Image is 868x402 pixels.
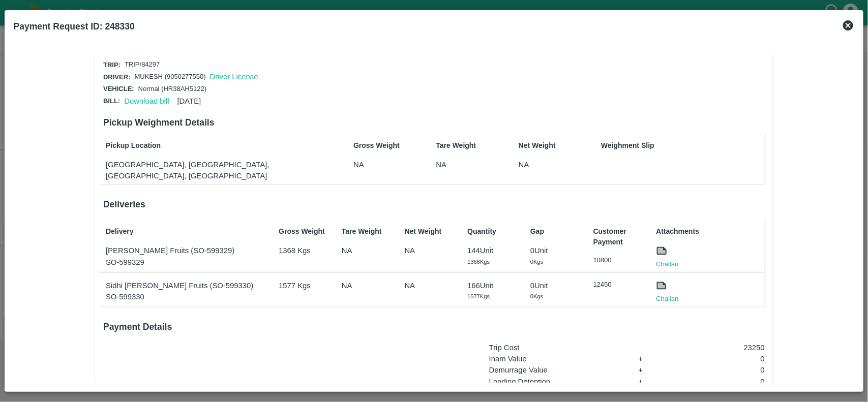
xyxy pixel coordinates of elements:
p: Tare Weight [436,140,487,151]
span: Trip: [103,61,121,69]
p: 0 Unit [530,245,581,256]
p: Weighment Slip [601,140,762,151]
p: Delivery [106,226,267,237]
a: Driver License [210,73,258,81]
p: TRIP/84297 [125,60,160,70]
h6: Pickup Weighment Details [103,115,765,130]
p: 0 [673,353,765,364]
p: 144 Unit [467,245,518,256]
p: SO-599330 [106,291,267,302]
p: Gross Weight [353,140,404,151]
p: [PERSON_NAME] Fruits (SO-599329) [106,245,267,256]
h6: Payment Details [103,320,765,334]
p: SO-599329 [106,257,267,268]
p: 0 [673,376,765,387]
p: Net Weight [519,140,570,151]
a: Challan [656,294,678,304]
span: 1368 Kgs [467,259,490,265]
p: Inam Value [489,353,627,364]
p: Normal (HR38AH5122) [138,84,206,94]
p: 1368 Kgs [279,245,330,256]
span: Driver: [103,73,130,81]
span: [DATE] [177,97,201,105]
p: [GEOGRAPHIC_DATA], [GEOGRAPHIC_DATA], [GEOGRAPHIC_DATA], [GEOGRAPHIC_DATA] [106,159,322,182]
p: NA [519,159,570,170]
p: + [639,364,662,376]
p: Customer Payment [593,226,644,248]
p: Demurrage Value [489,364,627,376]
p: NA [342,245,393,256]
p: Loading Detention [489,376,627,387]
p: Net Weight [405,226,456,237]
p: + [639,353,662,364]
p: Gap [530,226,581,237]
p: Gross Weight [279,226,330,237]
p: 12450 [593,280,644,290]
p: Sidhi [PERSON_NAME] Fruits (SO-599330) [106,280,267,291]
p: 166 Unit [467,280,518,291]
p: MUKESH (9050277550) [134,72,205,82]
p: 1577 Kgs [279,280,330,291]
p: Attachments [656,226,762,237]
a: Challan [656,259,678,269]
p: + [639,376,662,387]
h6: Deliveries [103,197,765,211]
p: Pickup Location [106,140,322,151]
span: 0 Kgs [530,293,543,299]
p: NA [353,159,404,170]
p: 23250 [673,342,765,353]
span: Bill: [103,97,120,105]
b: Payment Request ID: 248330 [14,21,135,32]
a: Download bill [124,97,169,105]
p: Quantity [467,226,518,237]
p: NA [405,245,456,256]
p: Trip Cost [489,342,627,353]
p: 10800 [593,256,644,265]
span: Vehicle: [103,85,134,92]
span: 1577 Kgs [467,293,490,299]
p: 0 Unit [530,280,581,291]
span: 0 Kgs [530,259,543,265]
p: NA [436,159,487,170]
p: 0 [673,364,765,376]
p: NA [405,280,456,291]
p: NA [342,280,393,291]
p: Tare Weight [342,226,393,237]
